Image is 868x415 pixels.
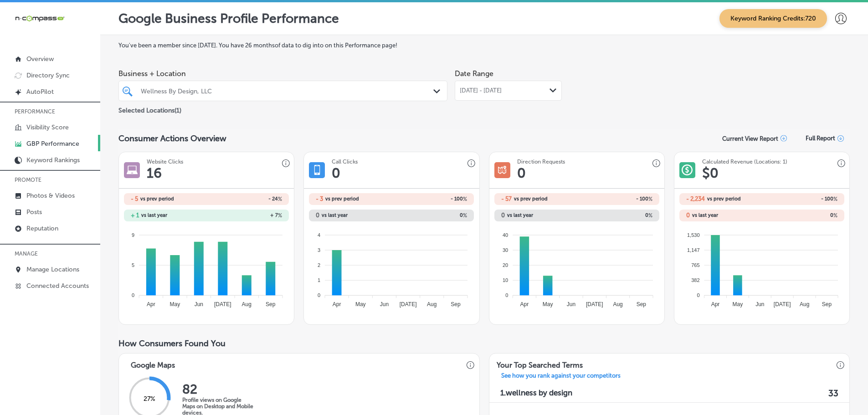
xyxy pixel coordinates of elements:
[503,247,508,253] tspan: 30
[206,212,282,219] h2: + 7
[517,165,526,181] h1: 0
[514,196,548,201] span: vs prev period
[332,159,358,165] h3: Call Clicks
[543,301,553,307] tspan: May
[711,301,720,307] tspan: Apr
[132,292,134,298] tspan: 0
[800,301,809,307] tspan: Aug
[170,301,180,307] tspan: May
[692,213,718,218] span: vs last year
[147,159,183,165] h3: Website Clicks
[686,195,705,202] h2: - 2,234
[503,262,508,268] tspan: 20
[762,212,837,219] h2: 0
[455,69,493,78] label: Date Range
[648,212,652,219] span: %
[505,292,508,298] tspan: 0
[26,55,54,63] p: Overview
[278,196,282,202] span: %
[118,69,447,78] span: Business + Location
[318,262,320,268] tspan: 2
[318,292,320,298] tspan: 0
[577,212,652,219] h2: 0
[507,213,533,218] span: vs last year
[822,301,832,307] tspan: Sep
[451,301,461,307] tspan: Sep
[266,301,276,307] tspan: Sep
[828,388,838,399] label: 33
[322,213,348,218] span: vs last year
[26,225,58,232] p: Reputation
[691,277,699,283] tspan: 382
[147,301,155,307] tspan: Apr
[118,103,181,114] p: Selected Locations ( 1 )
[400,301,417,307] tspan: [DATE]
[26,208,42,216] p: Posts
[316,195,323,202] h2: - 3
[427,301,437,307] tspan: Aug
[702,165,719,181] h1: $ 0
[586,301,603,307] tspan: [DATE]
[118,338,226,348] span: How Consumers Found You
[131,212,139,219] h2: + 1
[833,196,837,202] span: %
[26,140,79,148] p: GBP Performance
[636,301,646,307] tspan: Sep
[648,196,652,202] span: %
[206,196,282,202] h2: - 24
[702,159,787,165] h3: Calculated Revenue (Locations: 1)
[118,11,339,26] p: Google Business Profile Performance
[182,382,255,397] h2: 82
[463,212,467,219] span: %
[501,212,505,219] h2: 0
[141,213,167,218] span: vs last year
[463,196,467,202] span: %
[686,212,690,219] h2: 0
[494,372,628,382] a: See how you rank against your competitors
[489,354,590,372] h3: Your Top Searched Terms
[26,192,75,200] p: Photos & Videos
[833,212,837,219] span: %
[26,282,89,290] p: Connected Accounts
[613,301,622,307] tspan: Aug
[733,301,743,307] tspan: May
[195,301,203,307] tspan: Jun
[687,232,700,237] tspan: 1,530
[141,87,434,95] div: Wellness By Design, LLC
[755,301,764,307] tspan: Jun
[318,247,320,253] tspan: 3
[722,135,778,142] p: Current View Report
[380,301,389,307] tspan: Jun
[26,123,69,131] p: Visibility Score
[132,232,134,237] tspan: 9
[460,87,502,94] span: [DATE] - [DATE]
[318,277,320,283] tspan: 1
[118,42,850,49] label: You've been a member since [DATE] . You have 26 months of data to dig into on this Performance page!
[26,88,54,96] p: AutoPilot
[140,196,174,201] span: vs prev period
[691,262,699,268] tspan: 765
[26,266,79,273] p: Manage Locations
[316,212,319,219] h2: 0
[355,301,366,307] tspan: May
[242,301,252,307] tspan: Aug
[144,395,155,403] span: 27 %
[15,14,65,23] img: 660ab0bf-5cc7-4cb8-ba1c-48b5ae0f18e60NCTV_CLogo_TV_Black_-500x88.png
[762,196,837,202] h2: - 100
[719,9,827,28] span: Keyword Ranking Credits: 720
[577,196,652,202] h2: - 100
[501,195,512,202] h2: - 57
[391,196,467,202] h2: - 100
[687,247,700,253] tspan: 1,147
[214,301,231,307] tspan: [DATE]
[118,133,226,143] span: Consumer Actions Overview
[147,165,162,181] h1: 16
[520,301,529,307] tspan: Apr
[318,232,320,237] tspan: 4
[391,212,467,219] h2: 0
[707,196,741,201] span: vs prev period
[131,195,138,202] h2: - 5
[332,165,340,181] h1: 0
[806,135,835,142] span: Full Report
